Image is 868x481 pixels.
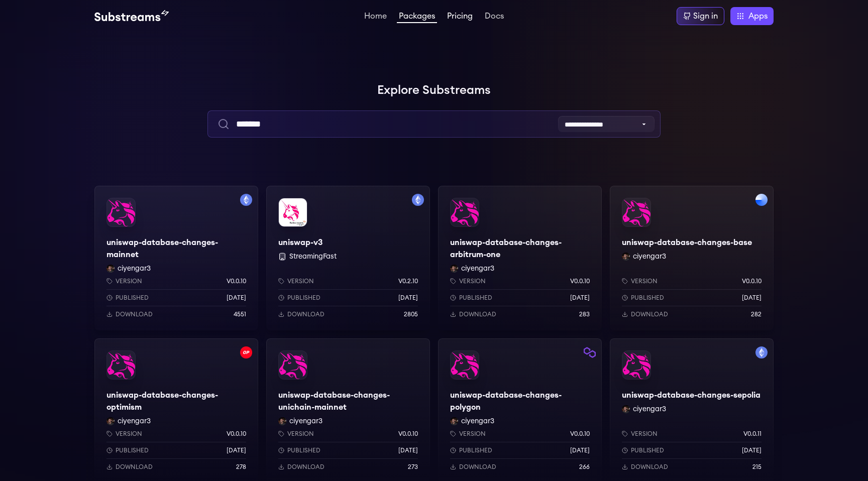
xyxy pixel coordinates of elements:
[398,277,418,285] p: v0.2.10
[742,294,762,302] p: [DATE]
[118,416,151,426] button: ciyengar3
[693,10,718,22] div: Sign in
[287,294,320,302] p: Published
[362,12,389,22] a: Home
[94,80,774,100] h1: Explore Substreams
[579,463,590,471] p: 266
[398,446,418,454] p: [DATE]
[289,416,322,426] button: ciyengar3
[118,264,151,274] button: ciyengar3
[236,463,246,471] p: 278
[227,430,246,438] p: v0.0.10
[570,446,590,454] p: [DATE]
[438,186,602,330] a: uniswap-database-changes-arbitrum-oneuniswap-database-changes-arbitrum-oneciyengar3 ciyengar3Vers...
[631,463,668,471] p: Download
[631,310,668,318] p: Download
[227,294,246,302] p: [DATE]
[742,277,762,285] p: v0.0.10
[287,430,314,438] p: Version
[459,446,492,454] p: Published
[94,10,169,22] img: Substream's logo
[116,463,153,471] p: Download
[116,446,149,454] p: Published
[240,346,252,358] img: Filter by optimism network
[755,194,768,206] img: Filter by base network
[240,194,252,206] img: Filter by mainnet network
[570,294,590,302] p: [DATE]
[631,430,658,438] p: Version
[579,310,590,318] p: 283
[631,446,664,454] p: Published
[459,463,496,471] p: Download
[266,186,430,330] a: Filter by mainnet networkuniswap-v3uniswap-v3 StreamingFastVersionv0.2.10Published[DATE]Download2805
[459,294,492,302] p: Published
[116,310,153,318] p: Download
[116,430,142,438] p: Version
[631,294,664,302] p: Published
[397,12,437,23] a: Packages
[743,430,762,438] p: v0.0.11
[461,416,494,426] button: ciyengar3
[459,277,486,285] p: Version
[570,430,590,438] p: v0.0.10
[287,277,314,285] p: Version
[408,463,418,471] p: 273
[289,252,337,262] button: StreamingFast
[94,186,258,330] a: Filter by mainnet networkuniswap-database-changes-mainnetuniswap-database-changes-mainnetciyengar...
[752,463,762,471] p: 215
[234,310,246,318] p: 4551
[287,463,324,471] p: Download
[227,277,246,285] p: v0.0.10
[459,310,496,318] p: Download
[445,12,475,22] a: Pricing
[633,252,666,262] button: ciyengar3
[116,294,149,302] p: Published
[287,310,324,318] p: Download
[461,264,494,274] button: ciyengar3
[742,446,762,454] p: [DATE]
[483,12,506,22] a: Docs
[677,7,724,25] a: Sign in
[398,430,418,438] p: v0.0.10
[751,310,762,318] p: 282
[748,10,768,22] span: Apps
[610,186,774,330] a: Filter by base networkuniswap-database-changes-baseuniswap-database-changes-baseciyengar3 ciyenga...
[584,346,596,358] img: Filter by polygon network
[570,277,590,285] p: v0.0.10
[631,277,658,285] p: Version
[116,277,142,285] p: Version
[404,310,418,318] p: 2805
[459,430,486,438] p: Version
[633,404,666,414] button: ciyengar3
[287,446,320,454] p: Published
[412,194,424,206] img: Filter by mainnet network
[227,446,246,454] p: [DATE]
[755,346,768,358] img: Filter by sepolia network
[398,294,418,302] p: [DATE]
